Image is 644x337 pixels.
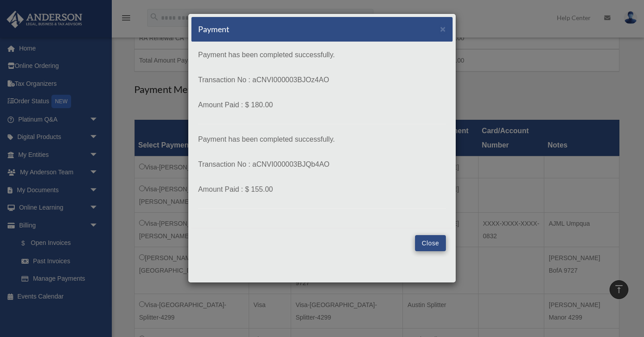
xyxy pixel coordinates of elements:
[198,158,446,171] p: Transaction No : aCNVI000003BJQb4AO
[440,24,446,34] button: Close
[198,99,446,111] p: Amount Paid : $ 180.00
[440,24,446,34] span: ×
[198,74,446,86] p: Transaction No : aCNVI000003BJOz4AO
[198,24,229,35] h5: Payment
[415,235,446,251] button: Close
[198,133,446,146] p: Payment has been completed successfully.
[198,183,446,196] p: Amount Paid : $ 155.00
[198,49,446,61] p: Payment has been completed successfully.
